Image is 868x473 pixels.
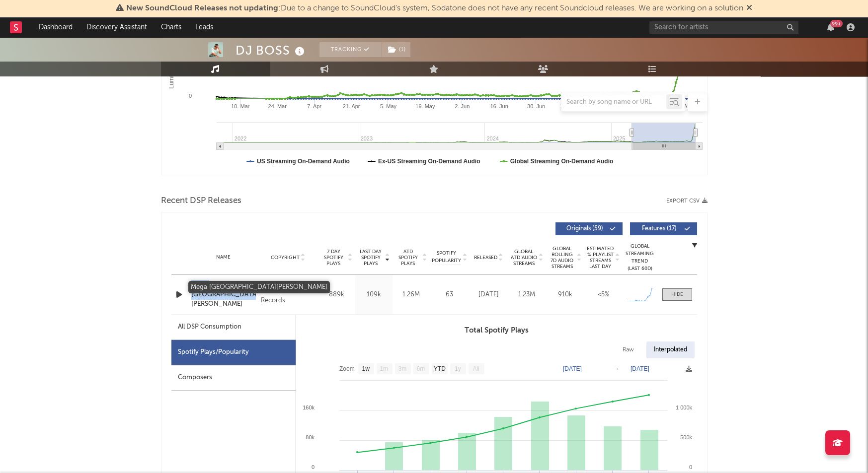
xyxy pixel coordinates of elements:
[432,290,467,300] div: 63
[362,365,370,372] text: 1w
[746,4,752,12] span: Dismiss
[171,340,296,365] div: Spotify Plays/Popularity
[510,249,538,267] span: Global ATD Audio Streams
[827,23,834,31] button: 99+
[636,226,682,232] span: Features ( 17 )
[433,365,445,372] text: YTD
[562,226,608,232] span: Originals ( 59 )
[432,250,461,265] span: Spotify Popularity
[191,280,256,309] a: Mega [GEOGRAPHIC_DATA][PERSON_NAME]
[311,464,314,470] text: 0
[358,249,384,267] span: Last Day Spotify Plays
[680,434,692,440] text: 500k
[236,42,307,59] div: DJ BOSS
[615,341,641,358] div: Raw
[474,255,497,261] span: Released
[171,315,296,340] div: All DSP Consumption
[188,17,220,37] a: Leads
[257,158,350,165] text: US Streaming On-Demand Audio
[296,325,697,337] h3: Total Spotify Plays
[563,365,582,372] text: [DATE]
[339,365,355,372] text: Zoom
[472,290,505,300] div: [DATE]
[378,158,480,165] text: Ex-US Streaming On-Demand Audio
[473,365,479,372] text: All
[625,243,655,272] div: Global Streaming Trend (Last 60D)
[126,4,743,12] span: : Due to a change to SoundCloud's system, Sodatone does not have any recent Soundcloud releases. ...
[171,365,296,391] div: Composers
[271,255,300,261] span: Copyright
[178,321,241,333] div: All DSP Consumption
[510,158,613,165] text: Global Streaming On-Demand Audio
[587,246,614,270] span: Estimated % Playlist Streams Last Day
[167,25,174,88] text: Luminate Daily Streams
[303,405,315,410] text: 160k
[587,290,620,300] div: <5%
[646,341,695,358] div: Interpolated
[549,246,576,270] span: Global Rolling 7D Audio Streams
[395,290,427,300] div: 1.26M
[79,17,154,37] a: Discovery Assistant
[675,405,692,410] text: 1 000k
[382,42,411,57] span: ( 1 )
[191,254,256,261] div: Name
[630,222,697,235] button: Features(17)
[126,4,278,12] span: New SoundCloud Releases not updating
[416,365,425,372] text: 6m
[555,222,623,235] button: Originals(59)
[306,434,315,440] text: 80k
[455,365,461,372] text: 1y
[261,283,315,307] div: 2025 DJ Boss Records
[614,365,620,372] text: →
[319,42,382,57] button: Tracking
[398,365,406,372] text: 3m
[161,195,241,207] span: Recent DSP Releases
[320,290,353,300] div: 889k
[549,290,582,300] div: 910k
[830,20,843,27] div: 99 +
[510,290,544,300] div: 1.23M
[689,464,692,470] text: 0
[631,365,649,372] text: [DATE]
[154,17,188,37] a: Charts
[382,42,410,57] button: (1)
[358,290,390,300] div: 109k
[320,249,347,267] span: 7 Day Spotify Plays
[666,198,708,204] button: Export CSV
[649,21,798,34] input: Search for artists
[380,365,388,372] text: 1m
[32,17,79,37] a: Dashboard
[561,98,666,106] input: Search by song name or URL
[395,249,421,267] span: ATD Spotify Plays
